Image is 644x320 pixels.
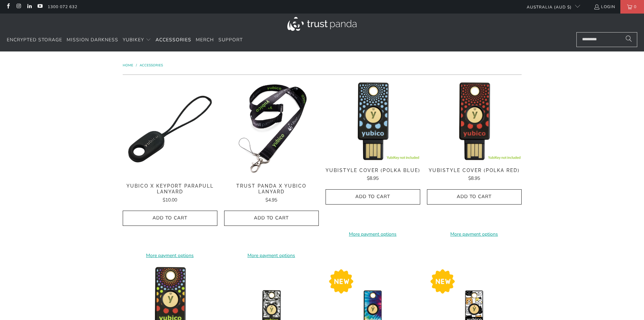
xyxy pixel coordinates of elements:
[265,197,277,203] span: $4.95
[67,32,118,48] a: Mission Darkness
[427,189,522,205] button: Add to Cart
[427,168,522,183] a: YubiStyle Cover (Polka Red) $8.95
[67,37,118,43] span: Mission Darkness
[427,231,522,238] a: More payment options
[367,175,379,182] span: $8.95
[123,252,217,259] a: More payment options
[5,4,11,9] a: Trust Panda Australia on Facebook
[224,183,319,204] a: Trust Panda x Yubico Lanyard $4.95
[287,17,357,31] img: Trust Panda Australia
[156,32,191,48] a: Accessories
[123,183,217,204] a: Yubico x Keyport Parapull Lanyard $10.00
[123,63,134,68] a: Home
[224,183,319,195] span: Trust Panda x Yubico Lanyard
[333,194,413,200] span: Add to Cart
[218,37,243,43] span: Support
[16,4,21,9] a: Trust Panda Australia on Instagram
[123,63,133,68] span: Home
[231,215,312,221] span: Add to Cart
[26,4,32,9] a: Trust Panda Australia on LinkedIn
[427,168,522,173] span: YubiStyle Cover (Polka Red)
[224,211,319,226] button: Add to Cart
[130,215,210,221] span: Add to Cart
[7,37,62,43] span: Encrypted Storage
[468,175,480,182] span: $8.95
[123,183,217,195] span: Yubico x Keyport Parapull Lanyard
[620,32,637,47] button: Search
[156,37,191,43] span: Accessories
[594,3,615,10] a: Login
[123,37,144,43] span: YubiKey
[326,231,420,238] a: More payment options
[7,32,243,48] nav: Translation missing: en.navigation.header.main_nav
[326,168,420,173] span: YubiStyle Cover (Polka Blue)
[326,189,420,205] button: Add to Cart
[140,63,163,68] a: Accessories
[224,252,319,259] a: More payment options
[7,32,62,48] a: Encrypted Storage
[163,197,177,203] span: $10.00
[326,168,420,183] a: YubiStyle Cover (Polka Blue) $8.95
[48,3,77,10] a: 1300 072 632
[576,32,637,47] input: Search...
[123,82,217,176] a: Yubico x Keyport Parapull Lanyard - Trust Panda Yubico x Keyport Parapull Lanyard - Trust Panda
[123,211,217,226] button: Add to Cart
[196,32,214,48] a: Merch
[434,194,515,200] span: Add to Cart
[196,37,214,43] span: Merch
[427,82,522,161] img: YubiStyle Cover (Polka Red) - Trust Panda
[123,82,217,176] img: Yubico x Keyport Parapull Lanyard - Trust Panda
[123,32,151,48] summary: YubiKey
[326,82,420,161] img: YubiStyle Cover (Polka Blue) - Trust Panda
[218,32,243,48] a: Support
[136,63,137,68] span: /
[37,4,43,9] a: Trust Panda Australia on YouTube
[224,82,319,176] img: Trust Panda Yubico Lanyard - Trust Panda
